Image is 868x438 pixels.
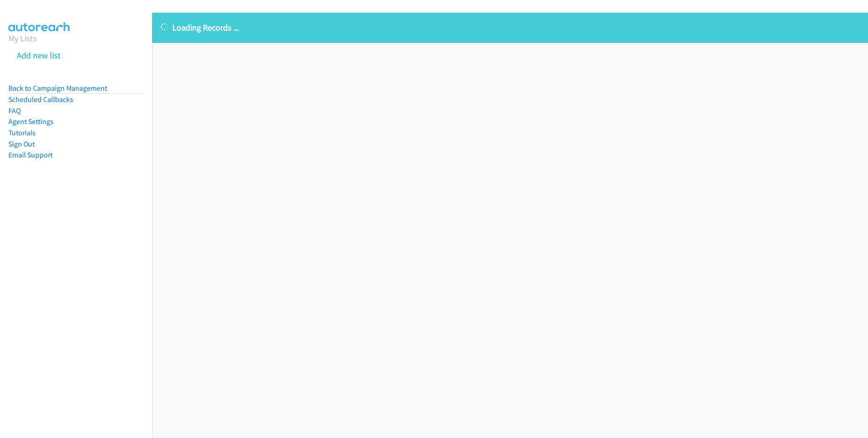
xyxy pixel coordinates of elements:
[8,150,53,159] a: Email Support
[8,106,21,115] a: FAQ
[8,95,73,104] a: Scheduled Callbacks
[161,21,860,34] p: Loading Records ...
[8,33,37,44] a: My Lists
[8,117,54,126] a: Agent Settings
[8,128,36,137] a: Tutorials
[8,140,35,149] a: Sign Out
[8,84,107,93] a: Back to Campaign Management
[17,50,61,61] a: Add new list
